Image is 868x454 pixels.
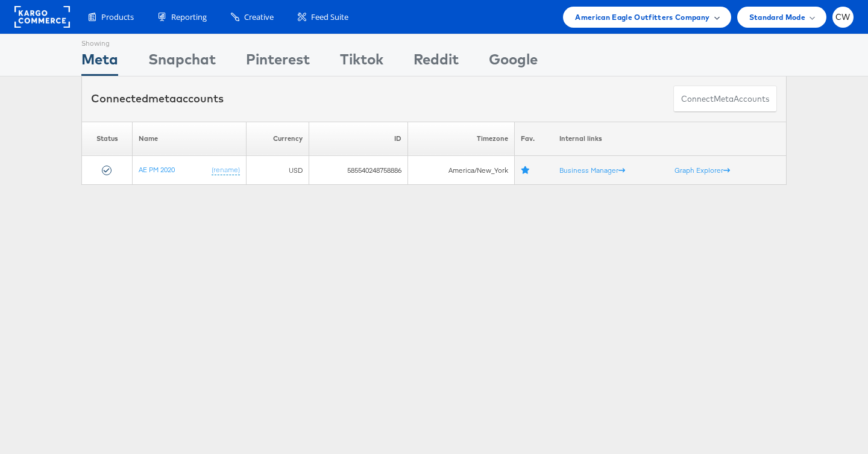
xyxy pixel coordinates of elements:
span: American Eagle Outfitters Company [575,11,709,23]
a: Graph Explorer [675,166,730,175]
span: Reporting [171,11,207,23]
span: Products [101,11,134,23]
div: Showing [81,34,118,49]
th: Status [82,122,133,156]
td: USD [247,156,309,185]
span: Feed Suite [311,11,348,23]
th: Name [133,122,247,156]
span: Creative [244,11,274,23]
th: Timezone [407,122,514,156]
td: 585540248758886 [309,156,407,185]
div: Reddit [414,49,459,76]
div: Tiktok [340,49,383,76]
span: Standard Mode [749,11,805,23]
th: Currency [247,122,309,156]
div: Meta [81,49,118,76]
span: meta [714,93,734,105]
button: ConnectmetaAccounts [673,86,777,113]
td: America/New_York [407,156,514,185]
a: (rename) [212,165,240,175]
span: meta [148,92,176,105]
div: Connected accounts [91,91,224,107]
th: ID [309,122,407,156]
div: Google [489,49,538,76]
a: Business Manager [559,166,625,175]
span: CW [835,13,851,21]
div: Snapchat [148,49,216,76]
div: Pinterest [246,49,310,76]
a: AE PM 2020 [139,165,175,174]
